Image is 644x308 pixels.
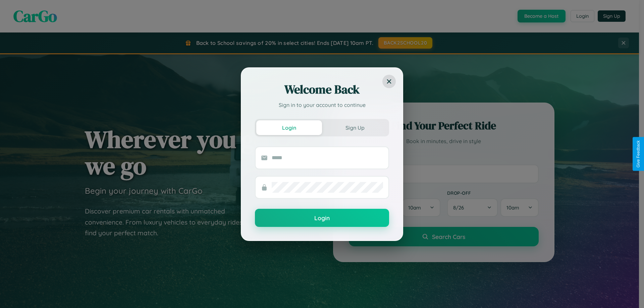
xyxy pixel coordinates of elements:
[255,81,389,98] h2: Welcome Back
[636,140,641,168] div: Give Feedback
[256,120,322,135] button: Login
[255,101,389,109] p: Sign in to your account to continue
[322,120,388,135] button: Sign Up
[255,209,389,227] button: Login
